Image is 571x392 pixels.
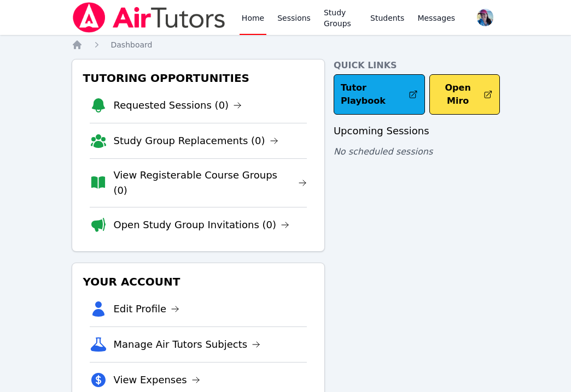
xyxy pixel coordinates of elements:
a: View Registerable Course Groups (0) [113,168,307,198]
a: Study Group Replacements (0) [114,133,278,149]
a: Dashboard [111,39,153,50]
a: Manage Air Tutors Subjects [114,337,261,352]
img: Air Tutors [72,2,226,33]
h3: Tutoring Opportunities [81,68,316,88]
span: No scheduled sessions [334,146,433,157]
a: View Expenses [114,372,200,388]
nav: Breadcrumb [72,39,500,50]
span: Messages [417,13,455,23]
a: Requested Sessions (0) [114,98,242,113]
a: Tutor Playbook [334,74,426,115]
h3: Your Account [81,272,316,292]
h4: Quick Links [334,59,500,72]
button: Open Miro [429,74,499,115]
span: Dashboard [111,40,153,49]
a: Edit Profile [114,301,180,317]
a: Open Study Group Invitations (0) [114,217,290,233]
h3: Upcoming Sessions [334,123,500,139]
